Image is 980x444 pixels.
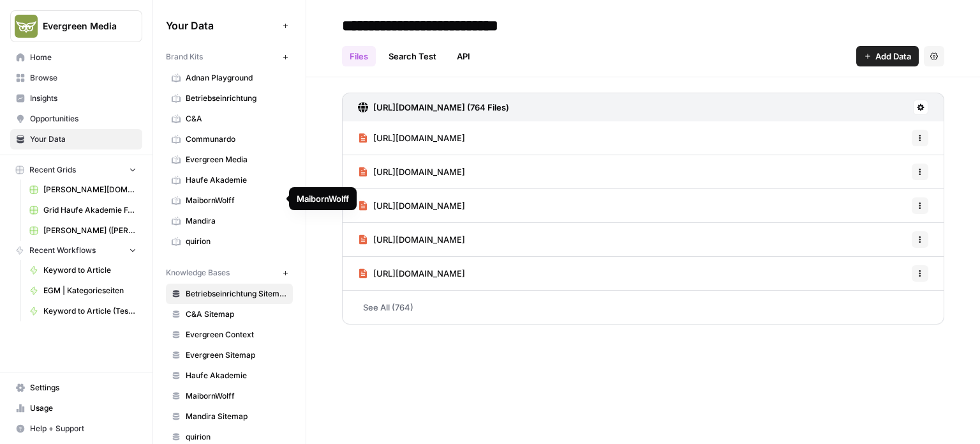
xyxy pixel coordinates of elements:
[186,288,287,300] span: Betriebseinrichtung Sitemap
[24,301,142,321] a: Keyword to Article (Testversion Silja)
[186,236,287,247] span: quirion
[358,189,465,222] a: [URL][DOMAIN_NAME]
[186,309,287,320] span: C&A Sitemap
[166,68,293,88] a: Adnan Playground
[358,155,465,188] a: [URL][DOMAIN_NAME]
[186,370,287,381] span: Haufe Akademie
[30,423,137,434] span: Help + Support
[166,365,293,386] a: Haufe Akademie
[856,46,919,66] button: Add Data
[24,220,142,241] a: [PERSON_NAME] ([PERSON_NAME])
[30,72,137,84] span: Browse
[24,180,142,200] a: [PERSON_NAME][DOMAIN_NAME] - Ratgeber
[10,68,142,88] a: Browse
[166,267,230,279] span: Knowledge Bases
[166,129,293,149] a: Communardo
[186,134,287,145] span: Communardo
[186,72,287,84] span: Adnan Playground
[43,20,120,33] span: Evergreen Media
[166,211,293,231] a: Mandira
[342,291,944,324] a: See All (764)
[166,345,293,365] a: Evergreen Sitemap
[186,93,287,104] span: Betriebseinrichtung
[166,231,293,252] a: quirion
[43,184,137,195] span: [PERSON_NAME][DOMAIN_NAME] - Ratgeber
[10,109,142,129] a: Opportunities
[166,18,278,33] span: Your Data
[30,113,137,125] span: Opportunities
[29,245,96,256] span: Recent Workflows
[373,132,465,144] span: [URL][DOMAIN_NAME]
[373,165,465,178] span: [URL][DOMAIN_NAME]
[875,50,911,63] span: Add Data
[30,93,137,104] span: Insights
[449,46,478,66] a: API
[166,406,293,427] a: Mandira Sitemap
[43,305,137,317] span: Keyword to Article (Testversion Silja)
[166,149,293,170] a: Evergreen Media
[186,390,287,402] span: MaibornWolff
[381,46,444,66] a: Search Test
[43,204,137,216] span: Grid Haufe Akademie FJC
[29,164,76,176] span: Recent Grids
[358,223,465,256] a: [URL][DOMAIN_NAME]
[373,267,465,280] span: [URL][DOMAIN_NAME]
[166,190,293,211] a: MaibornWolff
[10,88,142,109] a: Insights
[10,398,142,418] a: Usage
[166,386,293,406] a: MaibornWolff
[342,46,376,66] a: Files
[358,93,509,121] a: [URL][DOMAIN_NAME] (764 Files)
[186,154,287,165] span: Evergreen Media
[30,402,137,414] span: Usage
[30,382,137,394] span: Settings
[358,121,465,155] a: [URL][DOMAIN_NAME]
[373,101,509,114] h3: [URL][DOMAIN_NAME] (764 Files)
[43,285,137,296] span: EGM | Kategorieseiten
[358,257,465,290] a: [URL][DOMAIN_NAME]
[186,431,287,443] span: quirion
[15,15,38,38] img: Evergreen Media Logo
[166,51,203,63] span: Brand Kits
[297,192,349,205] div: MaibornWolff
[373,233,465,246] span: [URL][DOMAIN_NAME]
[10,241,142,260] button: Recent Workflows
[43,264,137,276] span: Keyword to Article
[10,378,142,398] a: Settings
[10,10,142,42] button: Workspace: Evergreen Media
[24,260,142,280] a: Keyword to Article
[24,280,142,301] a: EGM | Kategorieseiten
[166,170,293,190] a: Haufe Akademie
[10,47,142,68] a: Home
[30,52,137,63] span: Home
[166,109,293,129] a: C&A
[373,199,465,212] span: [URL][DOMAIN_NAME]
[166,88,293,109] a: Betriebseinrichtung
[186,215,287,227] span: Mandira
[10,160,142,180] button: Recent Grids
[166,304,293,325] a: C&A Sitemap
[186,349,287,361] span: Evergreen Sitemap
[186,113,287,125] span: C&A
[10,129,142,149] a: Your Data
[24,200,142,220] a: Grid Haufe Akademie FJC
[186,411,287,422] span: Mandira Sitemap
[166,325,293,345] a: Evergreen Context
[10,418,142,439] button: Help + Support
[30,134,137,145] span: Your Data
[186,329,287,341] span: Evergreen Context
[43,225,137,236] span: [PERSON_NAME] ([PERSON_NAME])
[166,284,293,304] a: Betriebseinrichtung Sitemap
[186,174,287,186] span: Haufe Akademie
[186,195,287,206] span: MaibornWolff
